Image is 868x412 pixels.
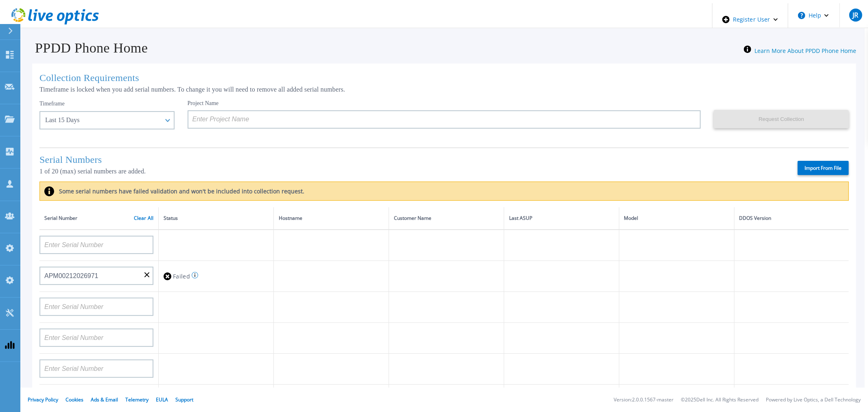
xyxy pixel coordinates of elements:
div: Failed [164,269,269,284]
a: Clear All [134,215,153,221]
li: Version: 2.0.0.1567-master [614,397,673,403]
li: © 2025 Dell Inc. All Rights Reserved [681,397,759,403]
h1: Serial Numbers [39,154,226,165]
p: 1 of 20 (max) serial numbers are added. [39,168,226,175]
th: DDOS Version [734,207,849,230]
a: Privacy Policy [28,396,58,403]
li: Powered by Live Optics, a Dell Technology [766,397,861,403]
button: Help [788,3,839,28]
a: Learn More About PPDD Phone Home [754,47,856,55]
th: Status [159,207,274,230]
input: Enter Serial Number [39,236,153,254]
label: Timeframe [39,101,65,107]
button: Request Collection [714,110,849,128]
label: Import From File [798,161,849,175]
h1: Collection Requirements [39,72,849,83]
input: Enter Project Name [188,110,701,129]
a: Support [175,396,193,403]
input: Enter Serial Number [39,298,153,316]
a: Cookies [66,396,83,403]
div: Last 15 Days [45,116,160,124]
h1: PPDD Phone Home [24,40,148,56]
th: Hostname [273,207,389,230]
label: Some serial numbers have failed validation and won't be included into collection request. [54,187,304,195]
a: EULA [156,396,168,403]
div: Register User [713,3,788,36]
a: Ads & Email [91,396,118,403]
th: Model [619,207,734,230]
label: Project Name [188,101,219,106]
input: Enter Serial Number [39,359,153,378]
span: JR [853,12,858,18]
a: Telemetry [125,396,149,403]
th: Last ASUP [504,207,619,230]
p: Timeframe is locked when you add serial numbers. To change it you will need to remove all added s... [39,86,849,93]
div: Serial Number [44,214,153,223]
input: Enter Serial Number [39,329,153,347]
input: Enter Serial Number [39,267,153,285]
th: Customer Name [389,207,504,230]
